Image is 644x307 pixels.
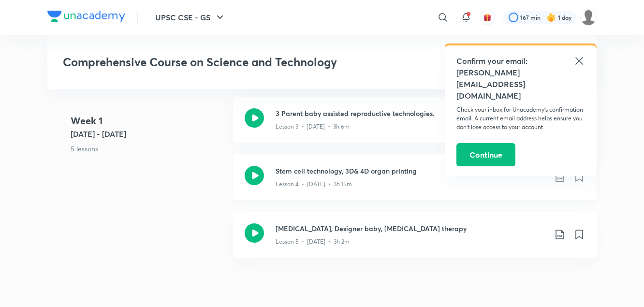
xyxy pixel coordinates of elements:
[233,154,597,212] a: Stem cell technology, 3D& 4D organ printingLesson 4 • [DATE] • 3h 15m
[276,180,352,189] p: Lesson 4 • [DATE] • 3h 15m
[276,122,350,131] p: Lesson 3 • [DATE] • 3h 6m
[276,223,546,234] h3: [MEDICAL_DATA], Designer baby, [MEDICAL_DATA] therapy
[149,8,232,27] button: UPSC CSE - GS
[71,114,225,128] h4: Week 1
[47,11,125,22] img: Company Logo
[63,55,441,69] h3: Comprehensive Course on Science and Technology
[456,67,585,102] h5: [PERSON_NAME][EMAIL_ADDRESS][DOMAIN_NAME]
[233,97,597,154] a: 3 Parent baby assisted reproductive technologies.Lesson 3 • [DATE] • 3h 6m
[456,143,515,166] button: Continue
[276,108,546,118] h3: 3 Parent baby assisted reproductive technologies.
[276,237,350,246] p: Lesson 5 • [DATE] • 3h 2m
[456,55,585,67] h5: Confirm your email:
[456,105,585,132] p: Check your inbox for Unacademy’s confirmation email. A current email address helps ensure you don...
[71,144,225,154] p: 5 lessons
[276,166,546,176] h3: Stem cell technology, 3D& 4D organ printing
[233,212,597,269] a: [MEDICAL_DATA], Designer baby, [MEDICAL_DATA] therapyLesson 5 • [DATE] • 3h 2m
[483,13,492,22] img: avatar
[580,9,597,26] img: LEKHA
[546,13,556,22] img: streak
[47,11,125,25] a: Company Logo
[480,10,495,25] button: avatar
[71,128,225,140] h5: [DATE] - [DATE]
